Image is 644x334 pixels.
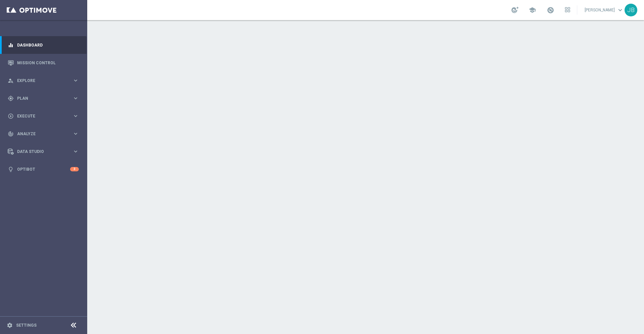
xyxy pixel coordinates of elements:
button: gps_fixed Plan keyboard_arrow_right [7,96,79,101]
i: lightbulb [8,166,14,172]
i: keyboard_arrow_right [72,95,79,101]
div: 3 [70,167,79,171]
div: JB [625,4,637,16]
i: play_circle_outline [8,113,14,119]
i: person_search [8,78,14,84]
a: [PERSON_NAME]keyboard_arrow_down [584,5,625,15]
a: Mission Control [17,54,79,72]
i: keyboard_arrow_right [72,77,79,84]
a: Optibot [17,160,70,178]
i: settings [7,322,13,328]
span: Analyze [17,132,72,136]
button: lightbulb Optibot 3 [7,167,79,172]
div: Data Studio [8,149,72,155]
button: Mission Control [7,60,79,66]
button: Data Studio keyboard_arrow_right [7,149,79,154]
a: Settings [16,323,37,327]
i: track_changes [8,131,14,137]
button: play_circle_outline Execute keyboard_arrow_right [7,113,79,119]
div: Explore [8,78,72,84]
i: keyboard_arrow_right [72,148,79,155]
div: Dashboard [8,36,79,54]
i: gps_fixed [8,95,14,101]
div: Analyze [8,131,72,137]
span: Plan [17,96,72,100]
span: Execute [17,114,72,118]
span: school [529,6,536,14]
div: Mission Control [8,54,79,72]
div: Optibot [8,160,79,178]
i: keyboard_arrow_right [72,131,79,137]
div: Plan [8,95,72,101]
div: Execute [8,113,72,119]
button: person_search Explore keyboard_arrow_right [7,78,79,83]
span: Data Studio [17,150,72,154]
button: track_changes Analyze keyboard_arrow_right [7,131,79,137]
i: equalizer [8,42,14,48]
a: Dashboard [17,36,79,54]
i: keyboard_arrow_right [72,113,79,119]
button: equalizer Dashboard [7,43,79,48]
span: keyboard_arrow_down [616,6,624,14]
span: Explore [17,79,72,83]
